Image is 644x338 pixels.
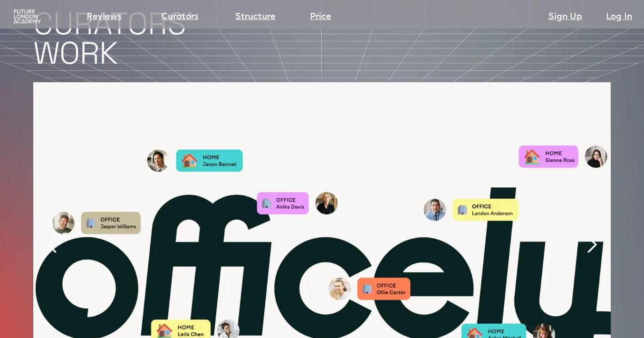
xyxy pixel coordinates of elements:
[310,10,331,24] a: Price
[87,10,122,24] a: Reviews
[235,10,276,24] a: Structure
[548,10,582,24] a: Sign Up
[33,9,644,68] h1: CURATORS' WORK
[606,10,632,24] a: Log In
[161,10,199,24] a: Curators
